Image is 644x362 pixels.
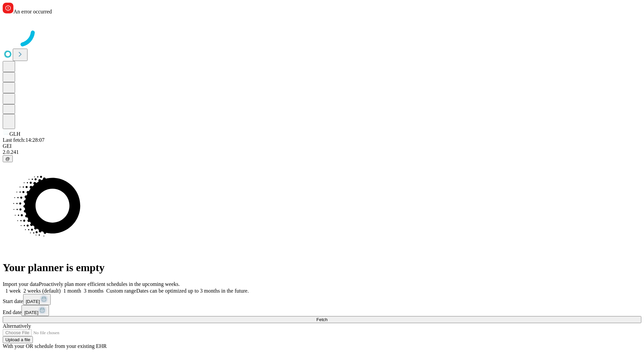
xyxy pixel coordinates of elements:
[3,305,641,316] div: End date
[39,281,180,287] span: Proactively plan more efficient schedules in the upcoming weeks.
[3,137,45,143] span: Last fetch: 14:28:07
[21,305,49,316] button: [DATE]
[136,288,249,294] span: Dates can be optimized up to 3 months in the future.
[106,288,136,294] span: Custom range
[13,9,52,14] span: An error occurred
[3,149,641,155] div: 2.0.241
[9,131,20,137] span: GLH
[23,294,51,305] button: [DATE]
[3,281,39,287] span: Import your data
[84,288,104,294] span: 3 months
[316,317,327,322] span: Fetch
[3,323,31,329] span: Alternatively
[3,343,107,349] span: With your OR schedule from your existing EHR
[23,288,61,294] span: 2 weeks (default)
[24,310,38,315] span: [DATE]
[5,156,10,161] span: @
[63,288,81,294] span: 1 month
[26,299,40,304] span: [DATE]
[3,261,641,274] h1: Your planner is empty
[3,294,641,305] div: Start date
[5,288,21,294] span: 1 week
[3,336,33,343] button: Upload a file
[3,143,641,149] div: GEI
[3,316,641,323] button: Fetch
[3,155,13,162] button: @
